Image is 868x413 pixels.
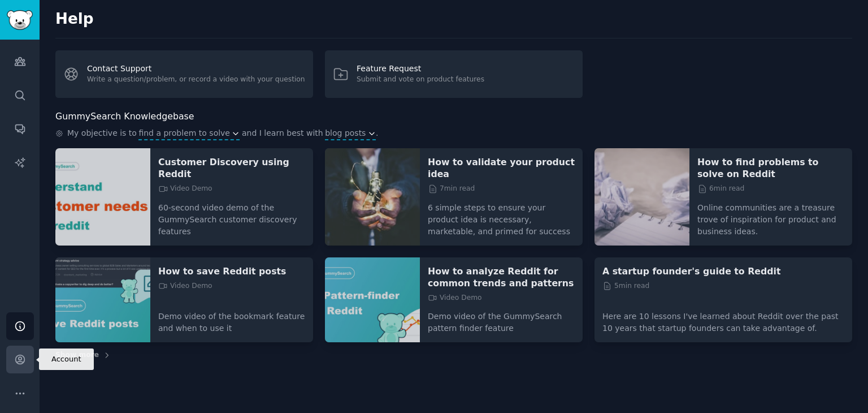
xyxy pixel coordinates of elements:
a: Contact SupportWrite a question/problem, or record a video with your question [55,50,313,98]
img: How to validate your product idea [325,148,420,246]
span: Video Demo [158,184,212,194]
p: Demo video of the GummySearch pattern finder feature [428,303,575,334]
span: 6 min read [697,184,744,194]
a: A startup founder's guide to Reddit [602,265,844,277]
p: Demo video of the bookmark feature and when to use it [158,303,305,334]
span: find a problem to solve [138,127,230,139]
img: Customer Discovery using Reddit [55,148,150,246]
span: Show more [55,350,99,360]
span: blog posts [325,127,366,139]
h2: Help [55,10,852,28]
img: How to save Reddit posts [55,257,150,343]
a: How to validate your product idea [428,156,575,180]
span: Video Demo [428,293,482,303]
p: Here are 10 lessons I've learned about Reddit over the past 10 years that startup founders can ta... [602,303,844,334]
div: Submit and vote on product features [357,75,484,85]
a: How to find problems to solve on Reddit [697,156,844,180]
p: 60-second video demo of the GummySearch customer discovery features [158,194,305,238]
button: find a problem to solve [138,127,240,139]
div: Feature Request [357,63,484,75]
span: 7 min read [428,184,475,194]
button: blog posts [325,127,376,139]
a: Feature RequestSubmit and vote on product features [325,50,583,98]
img: GummySearch logo [7,10,33,30]
span: and I learn best with [242,127,323,140]
p: 6 simple steps to ensure your product idea is necessary, marketable, and primed for success [428,194,575,238]
span: 5 min read [602,281,649,291]
h2: GummySearch Knowledgebase [55,110,194,124]
div: . [55,127,852,140]
span: My objective is to [67,127,137,140]
a: How to analyze Reddit for common trends and patterns [428,265,575,289]
img: How to analyze Reddit for common trends and patterns [325,257,420,343]
a: Customer Discovery using Reddit [158,156,305,180]
a: How to save Reddit posts [158,265,305,277]
img: How to find problems to solve on Reddit [594,148,689,246]
span: Video Demo [158,281,212,291]
p: Online communities are a treasure trove of inspiration for product and business ideas. [697,194,844,238]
